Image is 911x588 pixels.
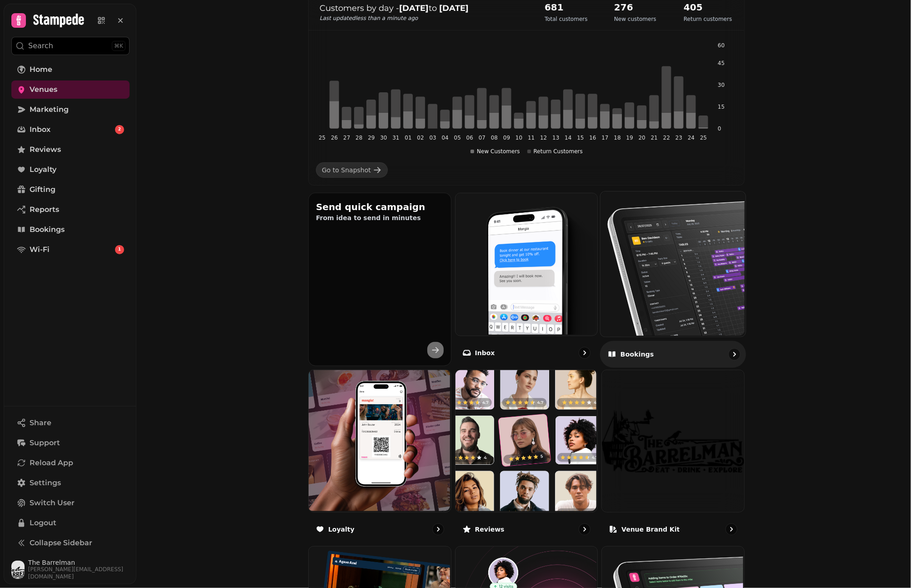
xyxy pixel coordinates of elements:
[475,348,495,357] p: Inbox
[30,437,60,448] span: Support
[565,135,571,141] tspan: 14
[688,135,695,141] tspan: 24
[11,141,130,159] a: Reviews
[368,135,375,141] tspan: 29
[320,2,526,15] p: Customers by day - to
[580,348,589,357] svg: go to
[718,104,725,110] tspan: 15
[552,135,559,141] tspan: 13
[626,135,633,141] tspan: 19
[30,477,61,488] span: Settings
[455,192,597,335] img: Inbox
[30,518,56,528] span: Logout
[30,144,61,155] span: Reviews
[30,244,50,255] span: Wi-Fi
[466,135,473,141] tspan: 06
[316,162,388,178] a: Go to Snapshot
[28,559,130,566] span: The Barrelman
[621,350,654,359] p: Bookings
[429,135,436,141] tspan: 03
[11,201,130,219] a: Reports
[528,135,535,141] tspan: 11
[331,135,338,141] tspan: 26
[545,1,588,14] h2: 681
[577,135,584,141] tspan: 15
[405,135,411,141] tspan: 01
[11,101,130,119] a: Marketing
[30,124,50,135] span: Inbox
[322,166,371,175] div: Go to Snapshot
[455,370,598,543] a: ReviewsReviews
[11,37,130,55] button: Search⌘K
[545,15,588,23] p: Total customers
[600,191,746,367] a: BookingsBookings
[684,15,732,23] p: Return customers
[30,538,92,548] span: Collapse Sidebar
[320,15,526,22] p: Last updated less than a minute ago
[718,126,721,132] tspan: 0
[30,64,52,75] span: Home
[601,135,608,141] tspan: 17
[11,561,25,579] img: User avatar
[503,135,510,141] tspan: 09
[455,193,598,366] a: InboxInbox
[602,370,744,513] img: aHR0cHM6Ly9maWxlcy5zdGFtcGVkZS5haS9lYTc1MWYxMC0yNmZhLTExZWUtOGNmNi0wYTU4YTlmZWFjMDIvbWVkaWEvZDgyN...
[328,525,355,534] p: Loyalty
[11,241,130,259] a: Wi-Fi1
[11,514,130,532] button: Logout
[442,135,449,141] tspan: 04
[614,135,621,141] tspan: 18
[30,104,69,115] span: Marketing
[30,224,65,235] span: Bookings
[639,135,646,141] tspan: 20
[316,201,444,213] h2: Send quick campaign
[343,135,350,141] tspan: 27
[727,525,736,534] svg: go to
[11,454,130,472] button: Reload App
[479,135,486,141] tspan: 07
[614,15,656,23] p: New customers
[355,135,362,141] tspan: 28
[730,350,739,359] svg: go to
[399,3,429,13] strong: [DATE]
[11,534,130,552] button: Collapse Sidebar
[684,1,732,14] h2: 405
[308,369,450,512] img: Loyalty
[651,135,658,141] tspan: 21
[718,82,725,88] tspan: 30
[601,370,745,543] a: Venue brand kit
[30,498,75,508] span: Switch User
[11,559,130,580] button: User avatarThe Barrelman[PERSON_NAME][EMAIL_ADDRESS][DOMAIN_NAME]
[663,135,670,141] tspan: 22
[112,41,125,51] div: ⌘K
[316,213,444,222] p: From idea to send in minutes
[589,135,596,141] tspan: 16
[516,135,522,141] tspan: 10
[11,161,130,179] a: Loyalty
[11,494,130,512] button: Switch User
[621,525,680,534] p: Venue brand kit
[700,135,707,141] tspan: 25
[30,164,56,175] span: Loyalty
[30,204,59,215] span: Reports
[676,135,682,141] tspan: 23
[30,184,55,195] span: Gifting
[11,221,130,239] a: Bookings
[540,135,547,141] tspan: 12
[11,181,130,199] a: Gifting
[527,148,583,155] div: Return Customers
[11,434,130,452] button: Support
[30,417,51,428] span: Share
[455,369,597,512] img: Reviews
[718,60,725,66] tspan: 45
[439,3,469,13] strong: [DATE]
[580,525,589,534] svg: go to
[308,193,451,366] button: Send quick campaignFrom idea to send in minutes
[600,191,745,336] img: Bookings
[491,135,498,141] tspan: 08
[718,42,725,49] tspan: 60
[28,566,130,580] span: [PERSON_NAME][EMAIL_ADDRESS][DOMAIN_NAME]
[118,126,121,133] span: 2
[471,148,520,155] div: New Customers
[308,370,451,543] a: LoyaltyLoyalty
